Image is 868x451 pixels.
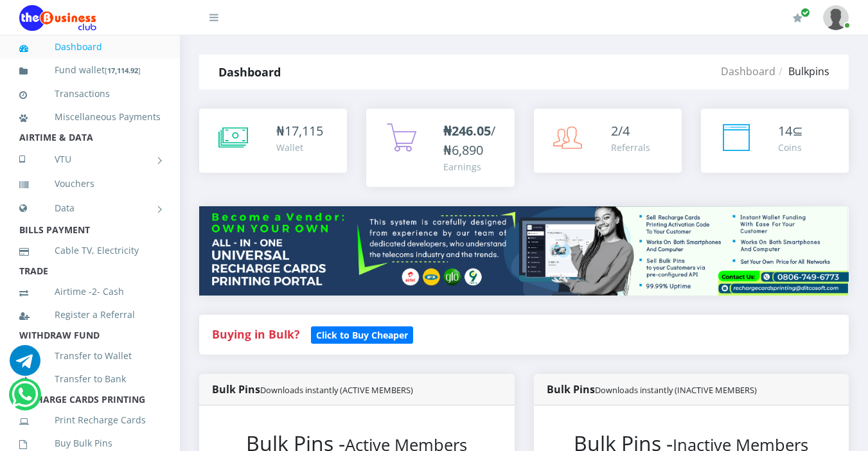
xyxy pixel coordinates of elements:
[212,382,413,396] strong: Bulk Pins
[311,326,413,342] a: Click to Buy Cheaper
[285,122,323,139] span: 17,115
[10,355,40,376] a: Chat for support
[534,109,682,173] a: 2/4 Referrals
[276,141,323,154] div: Wallet
[19,277,161,306] a: Airtime -2- Cash
[611,141,650,154] div: Referrals
[199,206,849,296] img: multitenant_rcp.png
[12,389,38,410] a: Chat for support
[778,121,803,141] div: ⊆
[212,326,299,342] strong: Buying in Bulk?
[823,5,849,30] img: User
[793,13,802,23] i: Renew/Upgrade Subscription
[316,329,408,341] b: Click to Buy Cheaper
[778,122,792,139] span: 14
[260,384,413,396] small: Downloads instantly (ACTIVE MEMBERS)
[107,66,138,75] b: 17,114.92
[19,55,161,85] a: Fund wallet[17,114.92]
[19,102,161,132] a: Miscellaneous Payments
[276,121,323,141] div: ₦
[443,160,501,173] div: Earnings
[19,32,161,62] a: Dashboard
[778,141,803,154] div: Coins
[105,66,141,75] small: [ ]
[443,122,495,159] span: /₦6,890
[801,8,810,17] span: Renew/Upgrade Subscription
[547,382,757,396] strong: Bulk Pins
[19,192,161,224] a: Data
[218,64,281,80] strong: Dashboard
[775,64,829,79] li: Bulkpins
[19,364,161,394] a: Transfer to Bank
[19,341,161,371] a: Transfer to Wallet
[19,300,161,330] a: Register a Referral
[595,384,757,396] small: Downloads instantly (INACTIVE MEMBERS)
[611,122,630,139] span: 2/4
[19,169,161,199] a: Vouchers
[443,122,491,139] b: ₦246.05
[366,109,514,187] a: ₦246.05/₦6,890 Earnings
[721,64,775,78] a: Dashboard
[19,143,161,175] a: VTU
[19,405,161,435] a: Print Recharge Cards
[199,109,347,173] a: ₦17,115 Wallet
[19,236,161,265] a: Cable TV, Electricity
[19,79,161,109] a: Transactions
[19,5,96,31] img: Logo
